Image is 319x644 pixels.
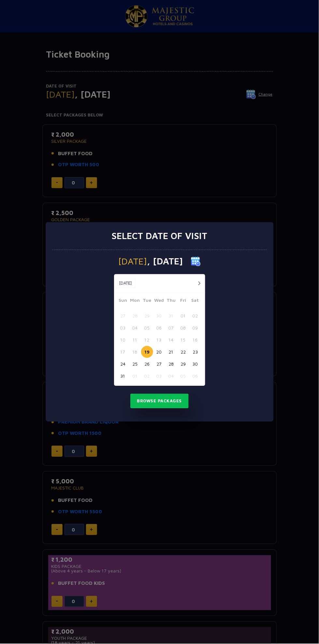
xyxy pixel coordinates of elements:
[117,310,129,322] button: 27
[117,334,129,346] button: 10
[177,358,189,370] button: 29
[189,334,201,346] button: 16
[153,322,165,334] button: 06
[141,346,153,358] button: 19
[153,358,165,370] button: 27
[117,297,129,306] span: Sun
[177,310,189,322] button: 01
[189,358,201,370] button: 30
[165,322,177,334] button: 07
[117,370,129,382] button: 31
[177,370,189,382] button: 05
[165,358,177,370] button: 28
[153,346,165,358] button: 20
[153,334,165,346] button: 13
[153,370,165,382] button: 03
[165,346,177,358] button: 21
[119,257,147,266] span: [DATE]
[191,257,201,266] img: calender icon
[165,370,177,382] button: 04
[117,358,129,370] button: 24
[130,394,189,409] button: Browse Packages
[165,310,177,322] button: 31
[189,297,201,306] span: Sat
[129,358,141,370] button: 25
[141,370,153,382] button: 02
[165,334,177,346] button: 14
[141,358,153,370] button: 26
[129,346,141,358] button: 18
[189,322,201,334] button: 09
[177,322,189,334] button: 08
[129,334,141,346] button: 11
[112,231,208,242] h3: Select date of visit
[141,322,153,334] button: 05
[189,310,201,322] button: 02
[116,278,136,288] button: [DATE]
[117,322,129,334] button: 03
[177,346,189,358] button: 22
[141,334,153,346] button: 12
[141,297,153,306] span: Tue
[189,346,201,358] button: 23
[117,346,129,358] button: 17
[189,370,201,382] button: 06
[177,334,189,346] button: 15
[177,297,189,306] span: Fri
[129,310,141,322] button: 28
[129,322,141,334] button: 04
[165,297,177,306] span: Thu
[129,297,141,306] span: Mon
[129,370,141,382] button: 01
[153,310,165,322] button: 30
[141,310,153,322] button: 29
[147,257,183,266] span: , [DATE]
[153,297,165,306] span: Wed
